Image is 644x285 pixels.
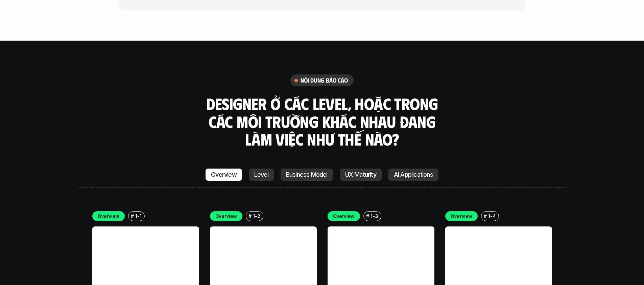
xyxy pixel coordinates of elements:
p: 1-2 [253,213,260,220]
h6: # [131,214,134,219]
a: AI Applications [388,169,438,181]
h6: # [484,214,487,219]
p: Level [254,171,268,178]
p: 1-1 [135,213,141,220]
p: 1-4 [488,213,496,220]
a: Level [249,169,274,181]
p: Overview [98,213,120,220]
h6: # [248,214,252,219]
p: 1-3 [371,213,378,220]
p: Business Model [286,171,328,178]
h3: Designer ở các level, hoặc trong các môi trường khác nhau đang làm việc như thế nào? [204,95,440,148]
p: Overview [215,213,237,220]
p: UX Maturity [345,171,376,178]
a: Overview [206,169,242,181]
h6: # [366,214,369,219]
h6: nội dung báo cáo [301,76,348,84]
p: Overview [333,213,355,220]
p: Overview [451,213,473,220]
a: Business Model [281,169,333,181]
p: Overview [211,171,237,178]
p: AI Applications [394,171,433,178]
a: UX Maturity [340,169,382,181]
